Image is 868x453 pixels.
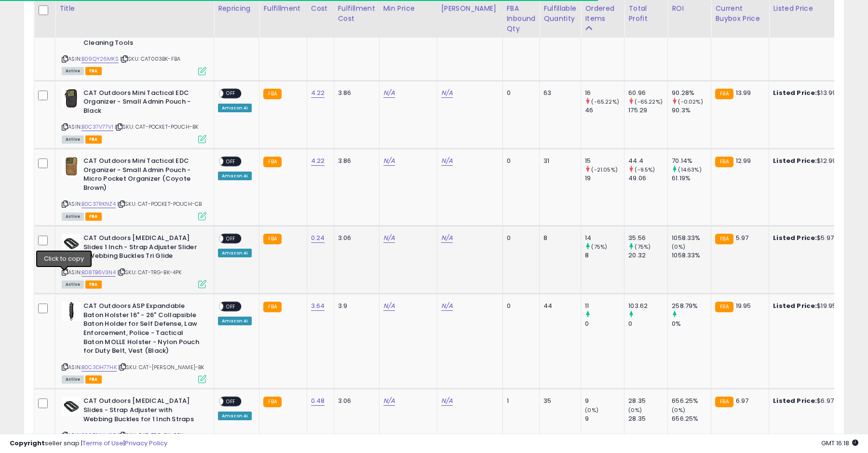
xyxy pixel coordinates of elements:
[338,302,372,310] div: 3.9
[218,317,252,325] div: Amazon AI
[85,67,102,75] span: FBA
[672,414,711,423] div: 656.25%
[543,397,573,405] div: 35
[441,3,499,13] div: [PERSON_NAME]
[62,375,84,384] span: All listings currently available for purchase on Amazon
[507,302,532,310] div: 0
[62,67,84,75] span: All listings currently available for purchase on Amazon
[543,302,573,310] div: 44
[338,89,372,97] div: 3.86
[62,234,206,287] div: ASIN:
[311,156,325,166] a: 4.22
[218,104,252,112] div: Amazon AI
[736,156,751,165] span: 12.99
[585,397,624,405] div: 9
[507,3,536,34] div: FBA inbound Qty
[441,233,453,243] a: N/A
[585,89,624,97] div: 16
[85,375,102,384] span: FBA
[821,439,858,448] span: 2025-09-16 16:18 GMT
[635,98,662,106] small: (-65.22%)
[223,235,239,243] span: OFF
[628,157,667,165] div: 44.4
[383,3,433,13] div: Min Price
[81,55,119,63] a: B09QY26MKS
[62,89,206,142] div: ASIN:
[591,166,617,173] small: (-21.05%)
[715,157,733,167] small: FBA
[441,156,453,166] a: N/A
[773,156,817,165] b: Listed Price:
[218,3,255,13] div: Repricing
[635,166,655,173] small: (-9.5%)
[311,301,325,311] a: 3.64
[672,302,711,310] div: 258.79%
[338,3,375,24] div: Fulfillment Cost
[311,88,325,98] a: 4.22
[628,89,667,97] div: 60.96
[115,123,198,131] span: | SKU: CAT-POCKET-POUCH-BK
[223,303,239,311] span: OFF
[715,302,733,312] small: FBA
[85,280,102,289] span: FBA
[628,397,667,405] div: 28.35
[10,439,45,448] strong: Copyright
[672,320,711,328] div: 0%
[218,412,252,420] div: Amazon AI
[773,396,817,405] b: Listed Price:
[672,106,711,115] div: 90.3%
[635,243,651,251] small: (75%)
[81,200,116,208] a: B0C37RKNZ4
[628,174,667,183] div: 49.06
[628,3,664,24] div: Total Profit
[62,302,81,321] img: 31AkebFGEiL._SL40_.jpg
[773,397,853,405] div: $6.97
[672,174,711,183] div: 61.19%
[773,234,853,242] div: $5.97
[223,398,239,406] span: OFF
[441,396,453,406] a: N/A
[85,135,102,144] span: FBA
[59,3,210,13] div: Title
[81,268,116,277] a: B08TB6V3N4
[736,233,749,242] span: 5.97
[81,363,117,372] a: B0C3DH77HK
[441,301,453,311] a: N/A
[672,397,711,405] div: 656.25%
[338,234,372,242] div: 3.06
[383,233,395,243] a: N/A
[543,89,573,97] div: 63
[543,157,573,165] div: 31
[125,439,167,448] a: Privacy Policy
[773,88,817,97] b: Listed Price:
[62,397,81,416] img: 41Sj3e20IjL._SL40_.jpg
[507,397,532,405] div: 1
[441,88,453,98] a: N/A
[773,89,853,97] div: $13.99
[628,406,642,414] small: (0%)
[62,89,81,108] img: 51iekzdPUEL._SL40_.jpg
[672,406,685,414] small: (0%)
[85,213,102,221] span: FBA
[383,301,395,311] a: N/A
[736,88,751,97] span: 13.99
[263,397,281,407] small: FBA
[773,233,817,242] b: Listed Price:
[715,3,765,24] div: Current Buybox Price
[591,98,619,106] small: (-65.22%)
[672,251,711,260] div: 1058.33%
[223,158,239,166] span: OFF
[773,3,856,13] div: Listed Price
[628,302,667,310] div: 103.62
[773,302,853,310] div: $19.95
[773,157,853,165] div: $12.99
[83,234,201,263] b: CAT Outdoors [MEDICAL_DATA] Slides 1 Inch - Strap Adjuster Slider - Webbing Buckles Tri Glide
[62,213,84,221] span: All listings currently available for purchase on Amazon
[82,439,123,448] a: Terms of Use
[585,3,620,24] div: Ordered Items
[117,268,182,276] span: | SKU: CAT-TRG-BK-4PK
[715,89,733,99] small: FBA
[383,88,395,98] a: N/A
[83,89,201,118] b: CAT Outdoors Mini Tactical EDC Organizer - Small Admin Pouch - Black
[628,251,667,260] div: 20.32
